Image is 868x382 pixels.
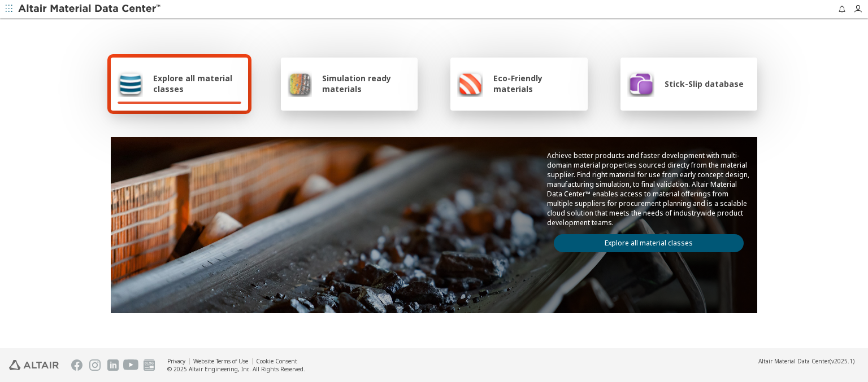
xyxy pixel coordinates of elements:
[18,3,162,15] img: Altair Material Data Center
[322,73,411,94] span: Simulation ready materials
[758,357,830,365] span: Altair Material Data Center
[153,73,241,94] span: Explore all material classes
[193,357,248,365] a: Website Terms of Use
[627,70,654,97] img: Stick-Slip database
[457,70,483,97] img: Eco-Friendly materials
[9,360,59,370] img: Altair Engineering
[665,78,744,89] span: Stick-Slip database
[167,357,185,365] a: Privacy
[758,357,854,365] div: (v2025.1)
[554,234,744,252] a: Explore all material classes
[118,70,143,97] img: Explore all material classes
[167,365,305,373] div: © 2025 Altair Engineering, Inc. All Rights Reserved.
[288,70,312,97] img: Simulation ready materials
[493,73,580,94] span: Eco-Friendly materials
[256,357,297,365] a: Cookie Consent
[547,151,750,227] p: Achieve better products and faster development with multi-domain material properties sourced dire...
